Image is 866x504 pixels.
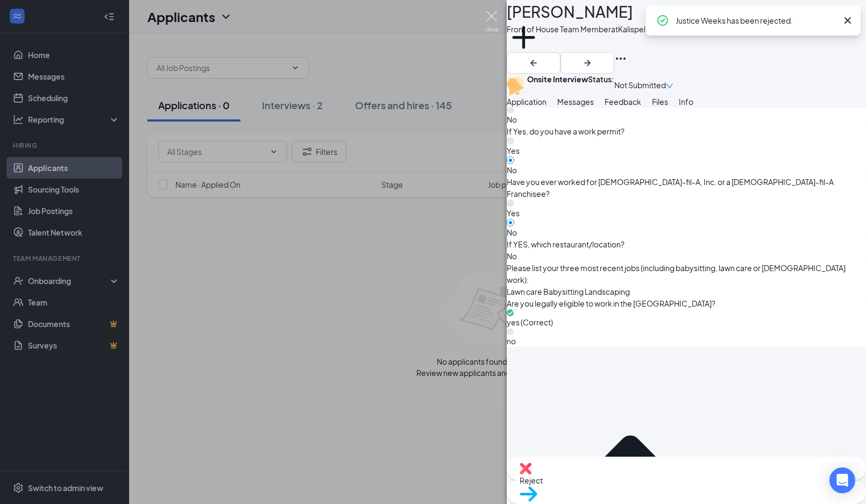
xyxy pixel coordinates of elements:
svg: ArrowLeftNew [527,56,540,69]
svg: CheckmarkCircle [656,14,669,27]
button: PlusAdd a tag [507,20,541,66]
div: Open Intercom Messenger [829,467,855,493]
span: Yes [507,208,520,218]
span: Reject [520,474,853,486]
span: no [507,336,516,346]
div: Justice Weeks has been rejected. [676,14,837,27]
span: No [507,115,517,124]
span: Please list your three most recent jobs (including babysitting, lawn care or [DEMOGRAPHIC_DATA] w... [507,262,866,286]
span: No [507,165,517,175]
button: ArrowLeftNew [507,52,560,74]
span: down [666,82,673,90]
span: Files [652,97,668,107]
svg: Cross [841,14,854,27]
span: Info [679,97,693,107]
span: Lawn care Babysitting Landscaping [507,286,866,297]
span: Feedback [605,97,641,107]
span: Messages [557,97,594,107]
span: If Yes, do you have a work permit? [507,125,624,137]
span: Not Submitted [614,79,666,91]
span: Are you legally eligible to work in the [GEOGRAPHIC_DATA]? [507,297,866,309]
div: Front of House Team Member at Kalispell [507,24,647,34]
svg: Plus [507,20,541,54]
div: Status : [588,74,614,96]
span: Yes [507,146,520,155]
span: Application [507,97,546,107]
b: Onsite Interview [527,74,588,84]
span: Have you ever worked for [DEMOGRAPHIC_DATA]-fil-A, Inc. or a [DEMOGRAPHIC_DATA]-fil-A Franchisee? [507,176,866,200]
span: No [507,250,866,262]
svg: ArrowRight [581,56,594,69]
button: ArrowRight [560,52,614,74]
span: No [507,228,517,237]
span: If YES, which restaurant/location? [507,238,624,250]
svg: Ellipses [614,52,627,65]
span: yes (Correct) [507,317,553,327]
